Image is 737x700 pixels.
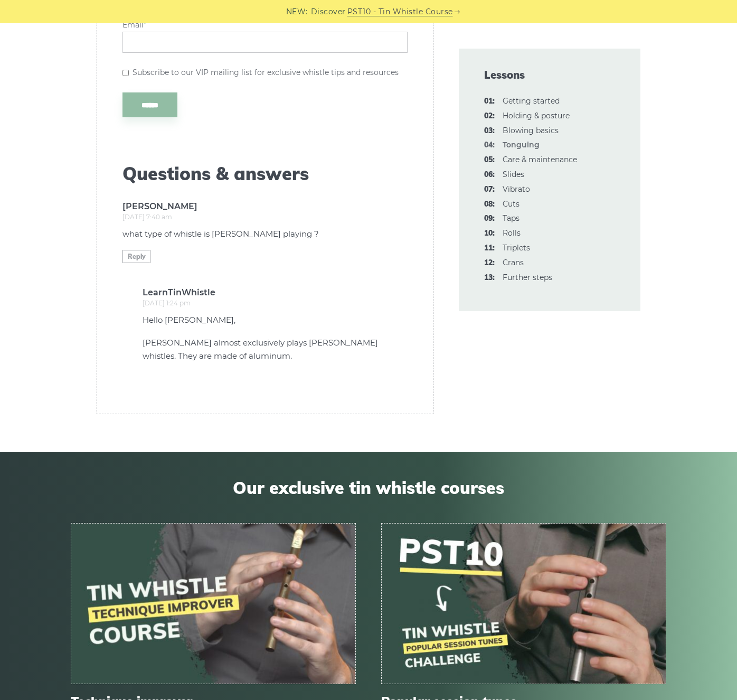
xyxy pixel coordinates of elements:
[503,228,521,238] a: 10:Rolls
[484,68,615,82] span: Lessons
[143,336,408,363] p: [PERSON_NAME] almost exclusively plays [PERSON_NAME] whistles. They are made of aluminum.
[143,313,408,327] p: Hello [PERSON_NAME],
[503,96,560,106] a: 01:Getting started
[122,21,408,30] label: Email
[286,6,308,18] span: NEW:
[503,258,524,267] a: 12:Crans
[133,68,399,77] label: Subscribe to our VIP mailing list for exclusive whistle tips and resources
[503,155,577,164] a: 05:Care & maintenance
[503,213,519,223] a: 09:Taps
[143,299,191,307] time: [DATE] 1:24 pm
[484,169,495,181] span: 06:
[503,184,530,194] a: 07:Vibrato
[484,272,495,284] span: 13:
[503,199,519,209] a: 08:Cuts
[484,257,495,269] span: 12:
[71,524,355,684] img: tin-whistle-course
[484,125,495,137] span: 03:
[484,95,495,108] span: 01:
[503,126,559,135] a: 03:Blowing basics
[503,273,552,282] a: 13:Further steps
[484,242,495,255] span: 11:
[503,111,570,120] a: 02:Holding & posture
[484,183,495,196] span: 07:
[484,227,495,240] span: 10:
[484,154,495,166] span: 05:
[503,140,540,150] strong: Tonguing
[122,227,408,241] p: what type of whistle is [PERSON_NAME] playing ?
[311,6,346,18] span: Discover
[484,110,495,123] span: 02:
[122,163,408,185] span: Questions & answers
[122,202,408,211] b: [PERSON_NAME]
[484,139,495,152] span: 04:
[71,478,666,498] span: Our exclusive tin whistle courses
[484,198,495,211] span: 08:
[503,243,530,253] a: 11:Triplets
[484,212,495,225] span: 09:
[503,170,524,179] a: 06:Slides
[143,288,408,297] b: LearnTinWhistle
[347,6,453,18] a: PST10 - Tin Whistle Course
[122,213,172,221] time: [DATE] 7:40 am
[122,250,150,263] a: Reply to Frank McKenney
